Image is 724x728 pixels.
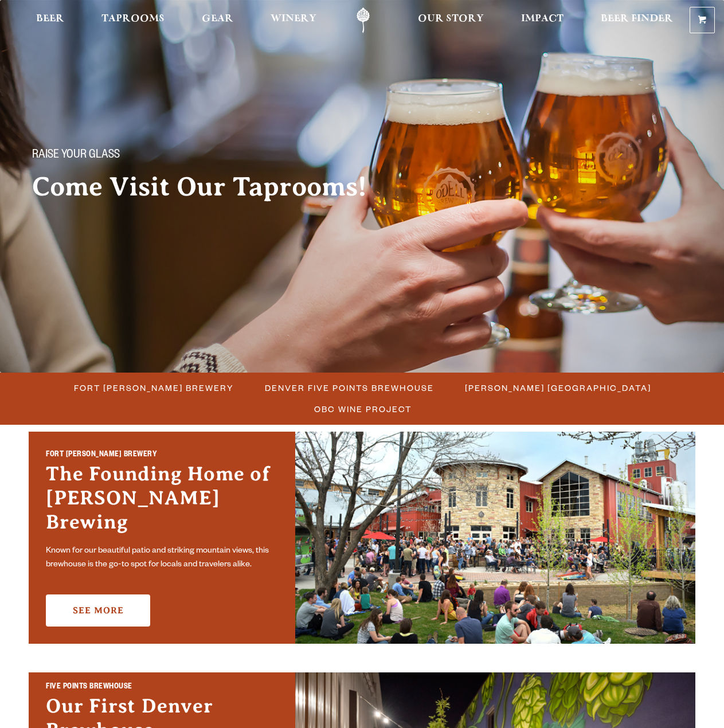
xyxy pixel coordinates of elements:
[458,379,657,396] a: [PERSON_NAME] [GEOGRAPHIC_DATA]
[202,14,233,24] span: Gear
[342,7,385,33] a: Odell Home
[521,14,563,24] span: Impact
[265,379,434,396] span: Denver Five Points Brewhouse
[36,14,64,24] span: Beer
[46,594,150,627] a: See More
[418,14,484,24] span: Our Story
[465,379,651,396] span: [PERSON_NAME] [GEOGRAPHIC_DATA]
[258,379,440,396] a: Denver Five Points Brewhouse
[46,545,278,572] p: Known for our beautiful patio and striking mountain views, this brewhouse is the go-to spot for l...
[307,401,417,417] a: OBC Wine Project
[514,7,571,33] a: Impact
[410,7,491,33] a: Our Story
[101,14,165,24] span: Taprooms
[314,401,412,417] span: OBC Wine Project
[94,7,172,33] a: Taprooms
[295,432,695,644] img: Fort Collins Brewery & Taproom'
[67,379,240,396] a: Fort [PERSON_NAME] Brewery
[194,7,241,33] a: Gear
[32,148,120,163] span: Raise your glass
[601,14,673,24] span: Beer Finder
[46,449,278,463] h2: Fort [PERSON_NAME] Brewery
[32,173,390,201] h2: Come Visit Our Taprooms!
[46,682,278,695] h2: Five Points Brewhouse
[271,14,316,24] span: Winery
[593,7,680,33] a: Beer Finder
[46,462,278,540] h3: The Founding Home of [PERSON_NAME] Brewing
[263,7,324,33] a: Winery
[74,379,234,396] span: Fort [PERSON_NAME] Brewery
[29,7,72,33] a: Beer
